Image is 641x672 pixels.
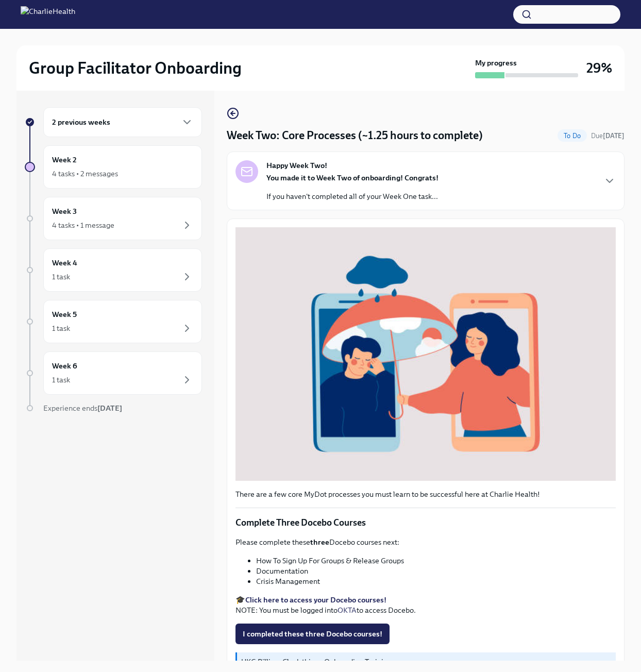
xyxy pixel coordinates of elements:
[25,300,202,343] a: Week 51 task
[310,537,329,547] strong: three
[603,132,625,140] strong: [DATE]
[235,227,616,481] button: Zoom image
[245,595,386,604] a: Click here to access your Docebo courses!
[52,257,77,268] h6: Week 4
[52,154,77,165] h6: Week 2
[52,116,110,128] h6: 2 previous weeks
[256,566,616,576] li: Documentation
[21,6,75,23] img: CharlieHealth
[591,132,625,140] span: Due
[338,606,357,615] a: OKTA
[266,191,438,201] p: If you haven't completed all of your Week One task...
[558,132,587,140] span: To Do
[586,59,612,77] h3: 29%
[235,624,390,644] button: I completed these three Docebo courses!
[25,145,202,189] a: Week 24 tasks • 2 messages
[243,629,382,639] span: I completed these three Docebo courses!
[235,516,616,529] p: Complete Three Docebo Courses
[52,206,77,217] h6: Week 3
[29,58,242,78] h2: Group Facilitator Onboarding
[475,58,517,68] strong: My progress
[52,375,70,385] div: 1 task
[235,537,616,547] p: Please complete these Docebo courses next:
[43,107,202,137] div: 2 previous weeks
[591,131,625,141] span: September 16th, 2025 09:00
[97,404,122,413] strong: [DATE]
[235,595,616,615] p: 🎓 NOTE: You must be logged into to access Docebo.
[52,323,70,333] div: 1 task
[266,160,327,171] strong: Happy Week Two!
[43,404,122,413] span: Experience ends
[52,309,77,320] h6: Week 5
[235,489,616,499] p: There are a few core MyDot processes you must learn to be successful here at Charlie Health!
[25,197,202,240] a: Week 34 tasks • 1 message
[25,248,202,292] a: Week 41 task
[52,360,77,372] h6: Week 6
[256,556,616,566] li: How To Sign Up For Groups & Release Groups
[52,272,70,282] div: 1 task
[266,173,438,182] strong: You made it to Week Two of onboarding! Congrats!
[256,576,616,586] li: Crisis Management
[52,220,114,230] div: 4 tasks • 1 message
[52,169,118,179] div: 4 tasks • 2 messages
[227,128,483,143] h4: Week Two: Core Processes (~1.25 hours to complete)
[25,351,202,395] a: Week 61 task
[241,657,612,667] p: UKG Billing: Clock this as Onboarding Training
